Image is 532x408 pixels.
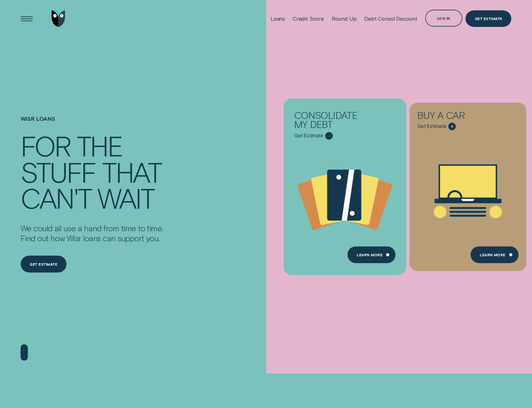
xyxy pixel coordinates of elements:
div: can't [21,185,91,211]
a: Get estimate [21,256,67,273]
h1: Wisr loans [21,115,163,133]
div: For [21,132,70,158]
button: Open Menu [18,10,35,27]
div: Loans [271,16,285,22]
button: Log in [425,10,462,27]
div: that [102,159,161,185]
a: Get Estimate [465,10,511,27]
a: Learn More [470,246,518,263]
a: Buy a car - Learn more [410,103,526,266]
img: Wisr [52,10,66,27]
div: Buy a car [417,110,492,123]
p: We could all use a hand from time to time. Find out how Wisr loans can support you. [21,223,163,243]
div: stuff [21,159,96,185]
span: Get Estimate [417,123,446,130]
h4: For the stuff that can't wait [21,132,163,211]
div: Debt Consol Discount [364,16,417,22]
div: Round Up [332,16,357,22]
div: Consolidate my debt [294,110,369,132]
a: Consolidate my debt - Learn more [286,103,403,266]
div: Credit Score [293,16,324,22]
div: the [77,132,122,158]
a: Learn more [347,246,395,263]
span: Get Estimate [294,133,323,139]
div: wait [97,185,154,211]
